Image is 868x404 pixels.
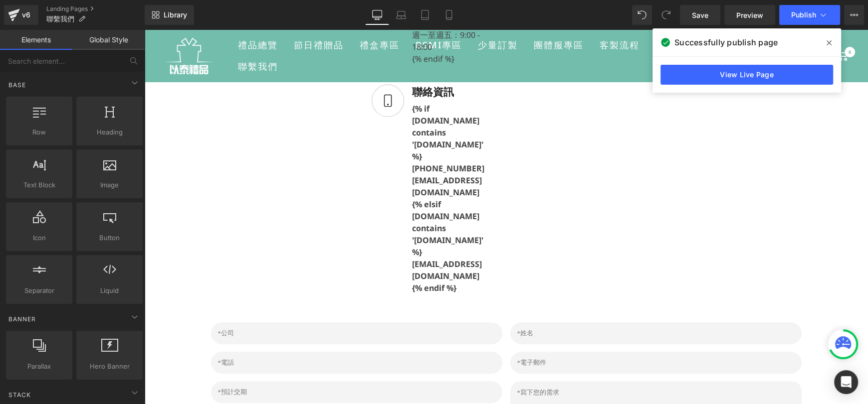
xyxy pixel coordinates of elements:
[79,233,140,243] span: Button
[79,180,140,190] span: Image
[632,5,652,25] button: Undo
[67,351,358,373] input: *預計交期
[656,5,676,25] button: Redo
[660,65,833,85] a: View Live Page
[46,5,145,13] a: Landing Pages
[46,15,74,23] span: 聯繫我們
[7,390,32,400] span: Stack
[844,5,864,25] button: More
[724,5,775,25] a: Preview
[736,10,763,20] span: Preview
[268,228,347,252] p: [EMAIL_ADDRESS][DOMAIN_NAME]
[9,180,69,190] span: Text Block
[834,370,858,394] div: Open Intercom Messenger
[79,285,140,296] span: Liquid
[260,54,347,70] div: 聯絡資訊
[9,285,69,296] span: Separator
[9,361,69,372] span: Parallax
[145,5,194,25] a: New Library
[72,30,145,50] a: Global Style
[9,127,69,137] span: Row
[260,70,347,264] div: {% if [DOMAIN_NAME] contains '[DOMAIN_NAME]' %} {% elsif [DOMAIN_NAME] contains '[DOMAIN_NAME]' %...
[779,5,840,25] button: Publish
[7,314,37,324] span: Banner
[268,133,347,168] p: [PHONE_NUMBER] [EMAIL_ADDRESS][DOMAIN_NAME]
[9,233,69,243] span: Icon
[164,10,187,19] span: Library
[413,5,437,25] a: Tablet
[7,80,27,90] span: Base
[692,10,708,20] span: Save
[389,5,413,25] a: Laptop
[674,36,778,48] span: Successfully publish page
[791,11,816,19] span: Publish
[365,5,389,25] a: Desktop
[20,8,32,21] div: v6
[437,5,461,25] a: Mobile
[79,127,140,137] span: Heading
[79,361,140,372] span: Hero Banner
[4,5,38,25] a: v6
[366,322,657,344] input: *電子郵件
